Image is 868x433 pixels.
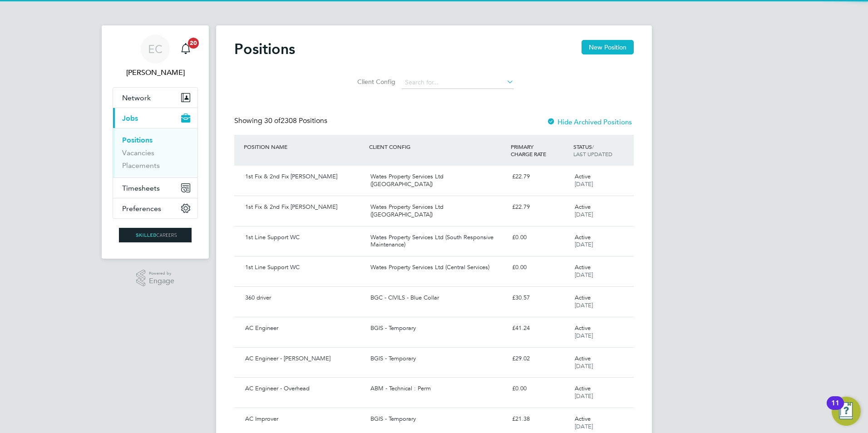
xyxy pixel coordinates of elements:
div: Wates Property Services Ltd (South Responsive Maintenance) [367,230,508,253]
span: Engage [149,277,174,285]
div: Wates Property Services Ltd ([GEOGRAPHIC_DATA]) [367,200,508,222]
button: New Position [582,40,634,54]
div: £0.00 [508,260,571,275]
span: [DATE] [575,332,593,340]
span: Jobs [122,114,138,123]
span: [DATE] [575,241,593,248]
a: 20 [177,34,195,64]
div: 11 [831,403,839,415]
div: BGIS - Temporary [367,412,508,427]
div: £0.00 [508,381,571,396]
h2: Positions [234,40,295,58]
div: AC Engineer - [PERSON_NAME] [242,351,367,366]
span: [DATE] [575,301,593,309]
div: BGC - CIVILS - Blue Collar [367,290,508,305]
div: £21.38 [508,412,571,427]
span: Active [575,203,591,211]
span: LAST UPDATED [573,150,612,157]
span: Active [575,263,591,271]
div: 1st Fix & 2nd Fix [PERSON_NAME] [242,200,367,215]
button: Network [113,88,197,108]
span: Active [575,354,591,362]
button: Open Resource Center, 11 new notifications [832,397,861,426]
span: Active [575,294,591,301]
img: skilledcareers-logo-retina.png [119,228,192,242]
a: Powered byEngage [136,270,175,287]
span: 20 [188,38,199,49]
button: Preferences [113,198,197,218]
span: [DATE] [575,423,593,430]
div: ABM - Technical : Perm [367,381,508,396]
div: £41.24 [508,321,571,336]
span: Active [575,324,591,332]
div: AC Engineer - Overhead [242,381,367,396]
span: Active [575,384,591,392]
span: [DATE] [575,180,593,188]
div: POSITION NAME [242,138,367,155]
button: Timesheets [113,178,197,198]
span: Powered by [149,270,174,277]
div: Showing [234,116,329,126]
nav: Main navigation [102,25,209,259]
div: CLIENT CONFIG [367,138,508,155]
span: 30 of [264,116,281,125]
div: PRIMARY CHARGE RATE [508,138,571,162]
div: STATUS [571,138,634,162]
div: 1st Fix & 2nd Fix [PERSON_NAME] [242,169,367,184]
span: 2308 Positions [264,116,327,125]
a: Positions [122,136,153,144]
span: [DATE] [575,271,593,279]
span: Active [575,172,591,180]
span: Active [575,415,591,423]
a: EC[PERSON_NAME] [113,34,198,78]
div: BGIS - Temporary [367,321,508,336]
div: 360 driver [242,290,367,305]
span: EC [148,43,163,55]
span: Ernie Crowe [113,67,198,78]
div: BGIS - Temporary [367,351,508,366]
a: Placements [122,161,160,170]
button: Jobs [113,108,197,128]
div: 1st Line Support WC [242,260,367,275]
div: £29.02 [508,351,571,366]
div: 1st Line Support WC [242,230,367,245]
label: Client Config [355,78,395,86]
span: [DATE] [575,392,593,400]
div: Wates Property Services Ltd ([GEOGRAPHIC_DATA]) [367,169,508,192]
div: £22.79 [508,200,571,215]
div: £30.57 [508,290,571,305]
span: Preferences [122,204,161,213]
label: Hide Archived Positions [547,118,632,126]
div: £0.00 [508,230,571,245]
span: [DATE] [575,211,593,218]
a: Vacancies [122,148,154,157]
span: [DATE] [575,362,593,370]
span: Active [575,233,591,241]
div: AC Engineer [242,321,367,336]
span: Timesheets [122,184,160,192]
span: Network [122,93,151,102]
span: / [592,143,594,150]
a: Go to home page [113,228,198,242]
div: Wates Property Services Ltd (Central Services) [367,260,508,275]
div: Jobs [113,128,197,177]
div: £22.79 [508,169,571,184]
div: AC Improver [242,412,367,427]
input: Search for... [402,76,514,89]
